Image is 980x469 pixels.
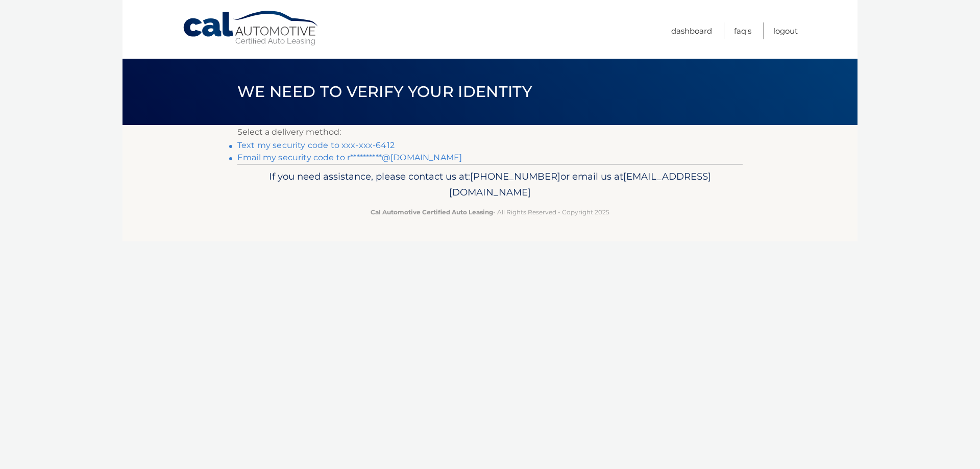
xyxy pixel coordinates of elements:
a: Email my security code to r**********@[DOMAIN_NAME] [237,153,462,162]
strong: Cal Automotive Certified Auto Leasing [371,208,493,216]
span: [PHONE_NUMBER] [470,170,560,182]
a: Dashboard [671,22,712,39]
a: Cal Automotive [182,10,320,46]
span: We need to verify your identity [237,82,532,101]
p: Select a delivery method: [237,125,743,139]
a: FAQ's [734,22,751,39]
a: Logout [773,22,798,39]
p: - All Rights Reserved - Copyright 2025 [244,207,736,217]
p: If you need assistance, please contact us at: or email us at [244,168,736,201]
a: Text my security code to xxx-xxx-6412 [237,140,395,150]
